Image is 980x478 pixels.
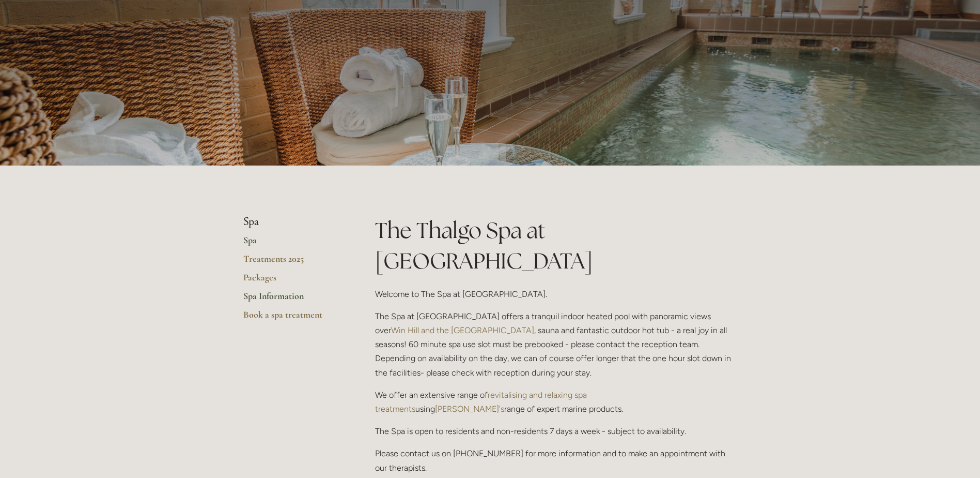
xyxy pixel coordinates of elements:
[243,290,342,309] a: Spa Information
[435,404,504,414] a: [PERSON_NAME]'s
[375,287,737,301] p: Welcome to The Spa at [GEOGRAPHIC_DATA].
[243,215,342,229] li: Spa
[243,309,342,327] a: Book a spa treatment
[243,253,342,272] a: Treatments 2025
[375,446,737,474] p: Please contact us on [PHONE_NUMBER] for more information and to make an appointment with our ther...
[243,272,342,290] a: Packages
[243,234,342,253] a: Spa
[375,309,737,380] p: The Spa at [GEOGRAPHIC_DATA] offers a tranquil indoor heated pool with panoramic views over , sau...
[375,215,737,276] h1: The Thalgo Spa at [GEOGRAPHIC_DATA]
[391,325,534,335] a: Win Hill and the [GEOGRAPHIC_DATA]
[375,388,737,416] p: We offer an extensive range of using range of expert marine products.
[375,424,737,438] p: The Spa is open to residents and non-residents 7 days a week - subject to availability.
